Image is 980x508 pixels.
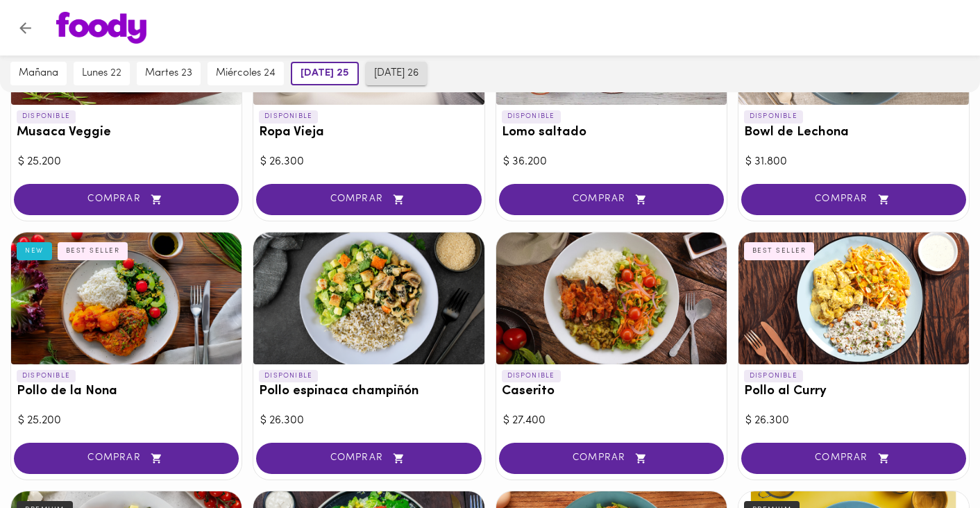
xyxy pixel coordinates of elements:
span: [DATE] 26 [374,67,419,80]
p: DISPONIBLE [259,370,318,382]
button: [DATE] 26 [366,62,427,85]
div: $ 25.200 [18,413,235,429]
button: COMPRAR [256,443,481,474]
button: [DATE] 25 [291,62,359,85]
span: COMPRAR [31,194,221,205]
h3: Musaca Veggie [17,126,236,140]
div: NEW [17,242,52,260]
div: BEST SELLER [58,242,128,260]
div: Pollo al Curry [738,232,969,364]
p: DISPONIBLE [17,110,76,123]
div: BEST SELLER [744,242,815,260]
span: COMPRAR [759,194,949,205]
span: COMPRAR [273,452,464,464]
button: miércoles 24 [208,62,284,85]
div: $ 26.300 [745,413,962,429]
div: $ 26.300 [260,154,477,170]
button: martes 23 [137,62,201,85]
p: DISPONIBLE [502,110,561,123]
div: $ 25.200 [18,154,235,170]
span: COMPRAR [516,194,707,205]
h3: Pollo espinaca champiñón [259,384,478,399]
div: Pollo espinaca champiñón [253,232,484,364]
span: COMPRAR [31,452,221,464]
p: DISPONIBLE [502,370,561,382]
span: mañana [19,67,58,80]
span: COMPRAR [516,452,707,464]
div: $ 26.300 [260,413,477,429]
h3: Ropa Vieja [259,126,478,140]
button: mañana [10,62,67,85]
h3: Pollo de la Nona [17,384,236,399]
div: $ 31.800 [745,154,962,170]
button: COMPRAR [499,184,724,215]
span: COMPRAR [273,194,464,205]
h3: Lomo saltado [502,126,721,140]
button: COMPRAR [14,443,239,474]
span: COMPRAR [759,452,949,464]
button: COMPRAR [256,184,481,215]
div: $ 36.200 [503,154,720,170]
div: $ 27.400 [503,413,720,429]
h3: Pollo al Curry [744,384,963,399]
button: Volver [8,11,42,45]
div: Caserito [496,232,727,364]
button: lunes 22 [74,62,130,85]
p: DISPONIBLE [744,370,803,382]
p: DISPONIBLE [259,110,318,123]
button: COMPRAR [741,184,966,215]
button: COMPRAR [499,443,724,474]
iframe: Messagebird Livechat Widget [899,427,966,494]
button: COMPRAR [14,184,239,215]
img: logo.png [56,12,146,44]
h3: Bowl de Lechona [744,126,963,140]
span: miércoles 24 [216,67,276,80]
div: Pollo de la Nona [11,232,242,364]
h3: Caserito [502,384,721,399]
p: DISPONIBLE [17,370,76,382]
span: lunes 22 [82,67,121,80]
span: [DATE] 25 [301,67,349,80]
p: DISPONIBLE [744,110,803,123]
span: martes 23 [145,67,192,80]
button: COMPRAR [741,443,966,474]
